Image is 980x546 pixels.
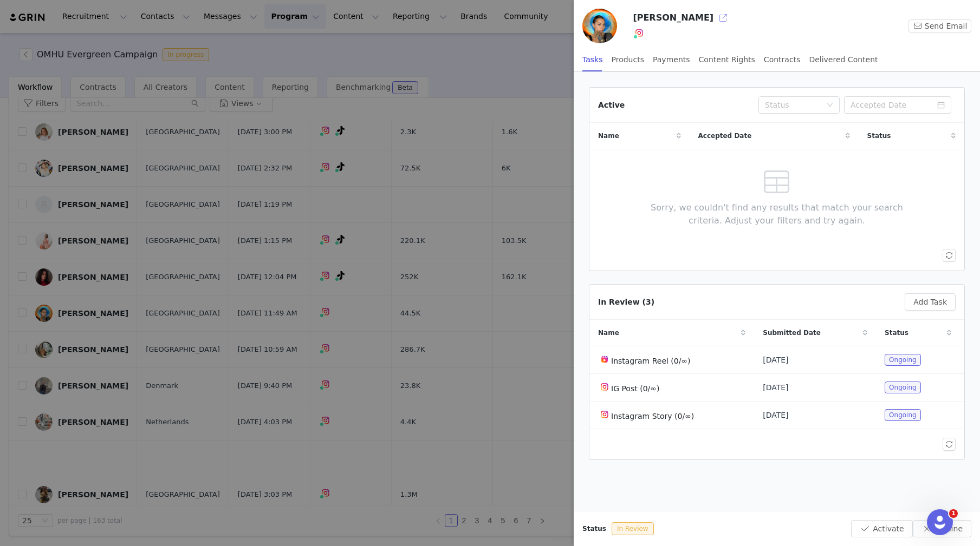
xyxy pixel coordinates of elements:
span: Instagram Story (0/∞) [611,412,694,420]
div: Status [765,100,821,110]
span: Instagram Reel (0/∞) [611,357,691,365]
article: Active [589,87,965,271]
span: Ongoing [885,409,921,421]
img: instagram-reels.svg [600,355,609,364]
img: instagram.svg [600,410,609,419]
span: Ongoing [885,381,921,393]
span: Accepted Date [698,131,752,141]
img: 6e5e2bac-54ae-4ed5-a51b-d88390fa94b0.jpg [582,9,617,43]
div: Contracts [764,48,801,72]
i: icon: down [827,102,833,109]
div: Tasks [582,48,603,72]
span: Status [867,131,891,141]
iframe: Intercom live chat [927,509,953,535]
span: [DATE] [763,354,788,366]
img: instagram.svg [600,383,609,391]
span: [DATE] [763,382,788,393]
span: [DATE] [763,410,788,421]
span: Ongoing [885,354,921,366]
span: 1 [949,509,958,518]
div: Delivered Content [809,48,878,72]
span: Status [582,524,606,534]
button: Add Task [905,293,956,311]
div: Active [598,100,625,111]
button: Activate [851,520,912,537]
div: In Review (3) [598,297,654,308]
i: icon: calendar [937,101,945,109]
div: Products [612,48,644,72]
input: Accepted Date [844,96,951,114]
button: Send Email [908,19,971,32]
span: Name [598,328,619,338]
div: Payments [653,48,690,72]
span: IG Post (0/∞) [611,384,659,393]
span: Status [885,328,908,338]
h3: [PERSON_NAME] [633,11,713,24]
span: In Review [612,522,654,535]
span: Submitted Date [763,328,821,338]
span: Name [598,131,619,141]
div: Content Rights [699,48,755,72]
img: instagram.svg [635,29,644,37]
article: In Review [589,284,965,460]
span: Sorry, we couldn't find any results that match your search criteria. Adjust your filters and try ... [634,201,920,227]
button: Decline [913,520,971,537]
